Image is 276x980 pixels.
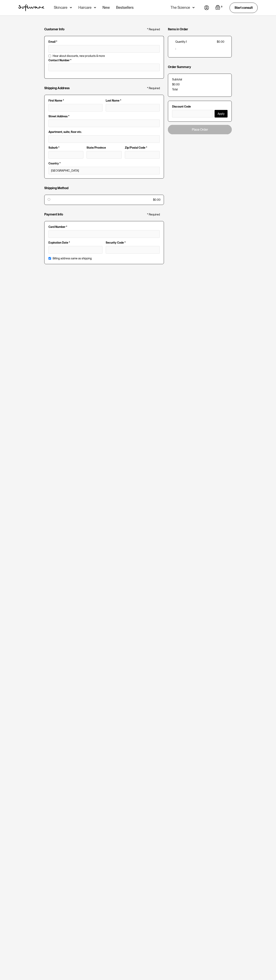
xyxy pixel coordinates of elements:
[53,54,105,58] span: Hear about discounts, new products & more
[18,4,44,11] img: Software Logo
[48,99,103,102] label: First Name *
[54,6,67,10] div: Skincare
[106,241,160,244] label: Security Code *
[175,40,186,43] div: Quantity:
[70,6,72,10] img: arrow down
[44,186,68,190] h4: Shipping Method
[48,59,160,62] label: Contact Number *
[48,241,103,244] label: Expiration Date *
[48,130,160,134] label: Apartment, suite, floor etc.
[172,83,180,86] div: $0.00
[78,6,92,10] div: Haircare
[48,162,160,165] label: Country *
[125,146,160,149] label: Zip/Postal Code *
[215,5,223,11] a: Open cart
[106,99,160,102] label: Last Name *
[87,146,121,149] label: State/Province
[48,115,160,118] label: Street Address *
[168,65,191,69] h4: Order Summary
[44,212,63,216] h4: Payment Info
[147,87,160,90] div: * Required
[48,225,160,229] label: Card Number *
[172,78,182,81] div: Subtotal
[48,40,160,43] label: Email *
[217,40,224,43] div: $0.00
[48,55,51,57] input: Hear about discounts, new products & more
[192,6,195,10] img: arrow down
[53,257,92,260] label: Billing address same as shipping
[147,213,160,216] div: * Required
[48,198,50,201] input: $0.00
[168,27,188,31] h4: Items in Order
[44,27,64,31] h4: Customer Info
[215,110,228,118] button: Apply Discount
[44,86,70,90] h4: Shipping Address
[48,146,83,149] label: Suburb *
[172,105,228,108] label: Discount Code
[220,5,223,9] div: 0
[147,28,160,31] div: * Required
[186,40,187,43] div: 1
[94,6,96,10] img: arrow down
[171,6,190,10] div: The Science
[230,3,258,13] a: Start consult
[175,46,176,50] span: :
[172,88,178,91] div: Total
[153,198,161,202] div: $0.00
